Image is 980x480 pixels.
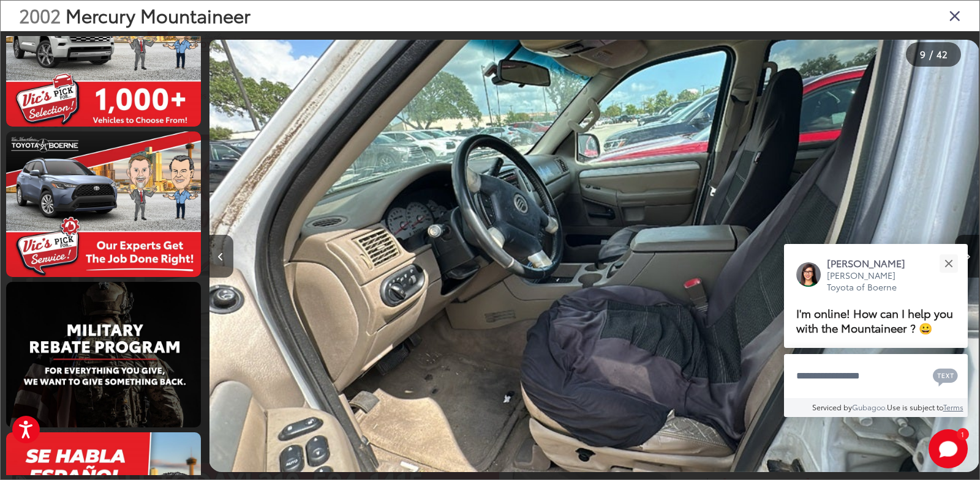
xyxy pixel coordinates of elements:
svg: Start Chat [929,429,968,468]
span: 42 [937,47,948,61]
span: I'm online! How can I help you with the Mountaineer ? 😀 [796,305,953,336]
button: Toggle Chat Window [929,429,968,468]
span: Use is subject to [887,402,943,412]
button: Chat with SMS [929,362,962,390]
img: 2002 Mercury Mountaineer Base 114 WB [4,130,203,279]
textarea: Type your message [784,354,968,398]
a: Gubagoo. [852,402,887,412]
i: Close gallery [949,7,961,23]
button: Next image [955,235,979,278]
img: 2002 Mercury Mountaineer Base 114 WB [4,281,203,429]
span: Mercury Mountaineer [66,2,251,28]
div: Close[PERSON_NAME][PERSON_NAME] Toyota of BoerneI'm online! How can I help you with the Mountaine... [784,244,968,417]
span: Serviced by [812,402,852,412]
span: 9 [920,47,925,61]
span: 2002 [19,2,61,28]
span: / [928,50,934,59]
svg: Text [933,367,958,386]
span: 1 [961,431,964,437]
img: 2002 Mercury Mountaineer Base 114 WB [209,40,979,472]
button: Close [935,250,962,276]
button: Previous image [209,235,233,278]
a: Terms [943,402,963,412]
div: 2002 Mercury Mountaineer Base 114 WB 8 [209,40,979,472]
p: [PERSON_NAME] Toyota of Boerne [827,270,918,294]
p: [PERSON_NAME] [827,256,918,270]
